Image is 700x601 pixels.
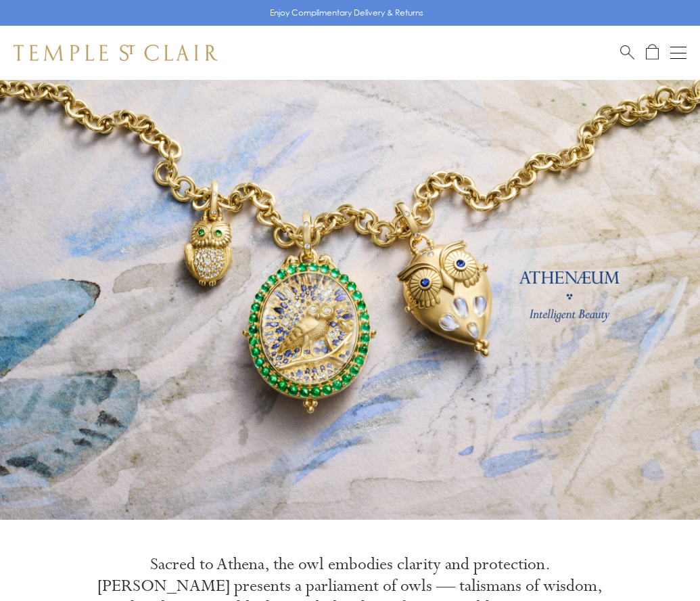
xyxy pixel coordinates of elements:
p: Enjoy Complimentary Delivery & Returns [270,6,423,20]
button: Open navigation [670,45,686,61]
img: Temple St. Clair [14,45,218,61]
a: Open Shopping Bag [646,44,659,61]
a: Search [620,44,634,61]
